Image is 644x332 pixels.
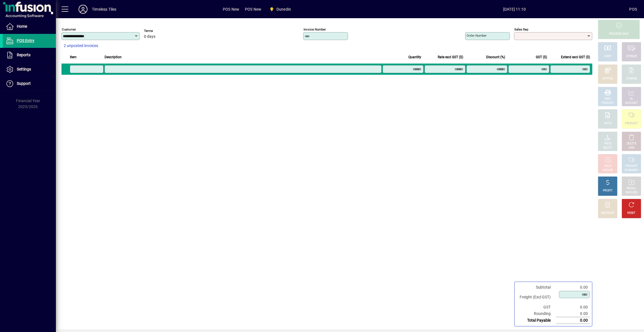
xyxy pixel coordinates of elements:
[144,34,155,39] span: 0 days
[601,101,614,105] div: PRODUCT
[626,54,637,59] div: CHEQUE
[630,97,633,101] div: GL
[517,304,556,310] td: GST
[61,41,100,51] button: 2 unposted invoices
[3,62,56,76] a: Settings
[627,142,636,146] div: DELETE
[626,77,637,81] div: CHARGE
[601,211,614,215] div: DISCOUNT
[245,5,261,14] span: POS New
[604,164,611,168] div: HOLD
[3,20,56,34] a: Home
[64,43,98,49] span: 2 unposted invoices
[625,191,637,195] div: INVOICES
[629,5,637,14] div: POS
[514,27,528,31] mat-label: Sales rep
[556,310,590,317] td: 0.00
[70,54,77,60] span: Item
[17,24,27,29] span: Home
[625,101,638,105] div: ACCOUNT
[604,121,611,126] div: NOTE
[556,284,590,291] td: 0.00
[17,38,34,43] span: POS Entry
[517,310,556,317] td: Rounding
[438,54,463,60] span: Rate excl GST ($)
[62,27,76,31] mat-label: Customer
[467,34,487,38] mat-label: Order number
[408,54,421,60] span: Quantity
[3,77,56,91] a: Support
[609,32,629,36] div: PROCESS SALE
[517,291,556,304] td: Freight (Excl GST)
[604,142,612,146] div: PRICE
[556,317,590,324] td: 0.00
[17,67,31,71] span: Settings
[625,121,638,126] div: PRODUCT
[629,146,634,150] div: LINE
[92,5,116,14] div: Timeless Tiles
[561,54,590,60] span: Extend excl GST ($)
[17,81,31,86] span: Support
[603,146,613,150] div: SELECT
[602,168,613,172] div: INVOICE
[144,29,177,33] span: Terms
[624,168,638,172] div: SUMMARY
[627,186,636,191] div: RECALL
[400,5,629,14] span: [DATE] 11:10
[603,77,613,81] div: EFTPOS
[304,27,326,31] mat-label: Invoice number
[604,54,611,59] div: CASH
[74,4,92,14] button: Profile
[3,48,56,62] a: Reports
[536,54,547,60] span: GST ($)
[604,97,611,101] div: MISC
[223,5,239,14] span: POS New
[276,5,291,14] span: Dunedin
[486,54,505,60] span: Discount (%)
[603,189,612,193] div: PROFIT
[17,53,30,57] span: Reports
[517,284,556,291] td: Subtotal
[105,54,122,60] span: Description
[556,304,590,310] td: 0.00
[517,317,556,324] td: Total Payable
[267,4,293,14] span: Dunedin
[627,211,636,215] div: RESET
[625,164,638,168] div: PRODUCT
